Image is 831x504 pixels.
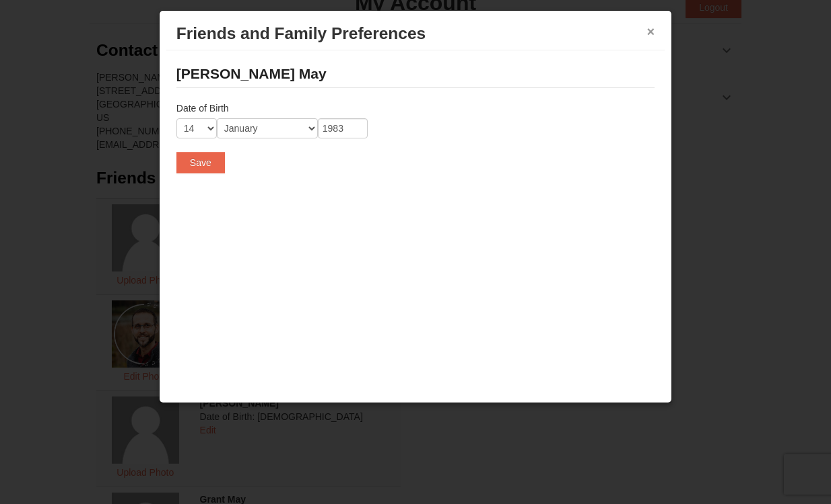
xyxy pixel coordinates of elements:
button: Save [176,152,225,173]
button: × [647,25,655,38]
legend: [PERSON_NAME] May [176,60,655,88]
label: Date of Birth [176,101,655,115]
input: YYYY [318,118,368,138]
h3: Friends and Family Preferences [176,24,655,44]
